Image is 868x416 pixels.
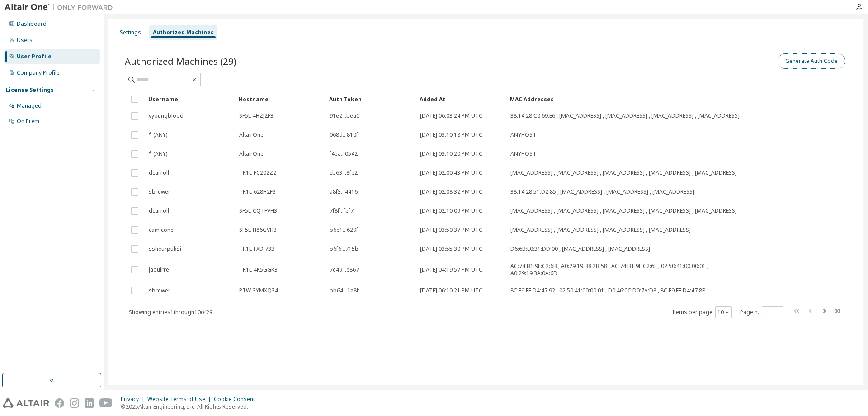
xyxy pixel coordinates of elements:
[420,287,482,294] span: [DATE] 06:10:21 PM UTC
[17,118,39,125] div: On Prem
[420,131,482,139] span: [DATE] 03:10:18 PM UTC
[420,207,482,215] span: [DATE] 02:10:09 PM UTC
[149,226,174,234] span: camicone
[330,287,359,294] span: bb64...1a8f
[330,188,358,196] span: a8f3...4416
[510,169,737,177] span: [MAC_ADDRESS] , [MAC_ADDRESS] , [MAC_ADDRESS] , [MAC_ADDRESS] , [MAC_ADDRESS]
[239,266,278,273] span: TR1L-4K5GGK3
[239,226,277,234] span: SF5L-H86GVH3
[99,398,113,408] img: youtube.svg
[778,53,845,69] button: Generate Auth Code
[330,245,359,253] span: b6f6...715b
[420,150,482,158] span: [DATE] 03:10:20 PM UTC
[149,188,170,196] span: sbrewer
[149,150,167,158] span: * (ANY)
[420,226,482,234] span: [DATE] 03:50:37 PM UTC
[239,169,276,177] span: TR1L-FC202Z2
[510,245,650,253] span: D6:6B:E0:31:DD:00 , [MAC_ADDRESS] , [MAC_ADDRESS]
[239,131,264,139] span: AltairOne
[420,112,482,120] span: [DATE] 06:03:24 PM UTC
[510,226,691,234] span: [MAC_ADDRESS] , [MAC_ADDRESS] , [MAC_ADDRESS] , [MAC_ADDRESS]
[717,309,730,316] button: 10
[6,86,54,94] div: License Settings
[510,92,752,106] div: MAC Addresses
[17,69,60,77] div: Company Profile
[239,245,274,253] span: TR1L-FXDJ733
[330,112,359,120] span: 91e2...bea0
[149,207,169,215] span: dcarroll
[129,308,212,316] span: Showing entries 1 through 10 of 29
[55,398,64,408] img: facebook.svg
[147,396,214,403] div: Website Terms of Use
[420,92,503,106] div: Added At
[149,169,169,177] span: dcarroll
[510,188,694,196] span: 38:14:28:51:D2:85 , [MAC_ADDRESS] , [MAC_ADDRESS] , [MAC_ADDRESS]
[121,403,260,411] p: © 2025 Altair Engineering, Inc. All Rights Reserved.
[420,169,482,177] span: [DATE] 02:00:43 PM UTC
[510,150,536,158] span: ANYHOST
[330,169,358,177] span: cb63...8fe2
[420,245,482,253] span: [DATE] 03:55:30 PM UTC
[149,112,184,120] span: vyoungblood
[239,150,264,158] span: AltairOne
[3,398,49,408] img: altair_logo.svg
[85,398,94,408] img: linkedin.svg
[329,92,412,106] div: Auth Token
[149,287,170,294] span: sbrewer
[420,266,482,273] span: [DATE] 04:19:57 PM UTC
[153,29,214,36] div: Authorized Machines
[330,207,354,215] span: 7f8f...fef7
[149,131,167,139] span: * (ANY)
[510,263,752,277] span: AC:74:B1:9F:C2:6B , A0:29:19:B8:2B:58 , AC:74:B1:9F:C2:6F , 02:50:41:00:00:01 , A0:29:19:3A:0A:6D
[148,92,231,106] div: Username
[740,306,783,318] span: Page n.
[330,150,358,158] span: f4ea...0542
[672,306,732,318] span: Items per page
[149,266,169,273] span: jaguirre
[70,398,79,408] img: instagram.svg
[17,37,33,44] div: Users
[125,55,236,67] span: Authorized Machines (29)
[239,287,278,294] span: PTW-3YMXQ34
[239,188,276,196] span: TR1L-628H2F3
[330,266,359,273] span: 7e49...e867
[17,102,42,110] div: Managed
[510,112,740,120] span: 38:14:28:C0:69:E6 , [MAC_ADDRESS] , [MAC_ADDRESS] , [MAC_ADDRESS] , [MAC_ADDRESS]
[214,396,260,403] div: Cookie Consent
[17,53,52,60] div: User Profile
[17,20,47,28] div: Dashboard
[239,112,274,120] span: SF5L-4HZJ2F3
[120,29,141,36] div: Settings
[239,92,322,106] div: Hostname
[510,207,737,215] span: [MAC_ADDRESS] , [MAC_ADDRESS] , [MAC_ADDRESS] , [MAC_ADDRESS] , [MAC_ADDRESS]
[239,207,277,215] span: SF5L-CQTFVH3
[5,3,118,12] img: Altair One
[121,396,147,403] div: Privacy
[330,226,358,234] span: b6e1...629f
[510,131,536,139] span: ANYHOST
[510,287,705,294] span: 8C:E9:EE:D4:47:92 , 02:50:41:00:00:01 , D0:46:0C:D0:7A:D8 , 8C:E9:EE:D4:47:8E
[149,245,181,253] span: ssheurpukdi
[420,188,482,196] span: [DATE] 02:08:32 PM UTC
[330,131,358,139] span: 068d...810f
